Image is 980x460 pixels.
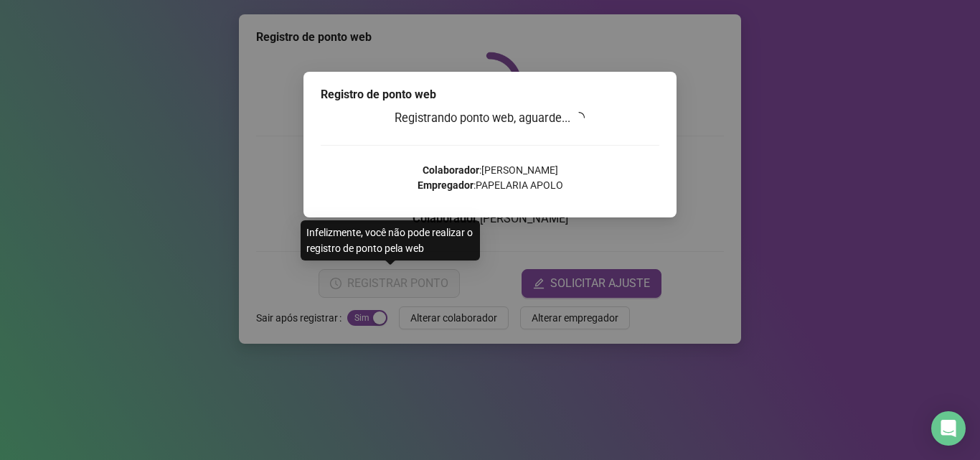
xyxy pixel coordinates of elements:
[321,86,659,103] div: Registro de ponto web
[321,163,659,193] p: : [PERSON_NAME] : PAPELARIA APOLO
[423,164,479,176] strong: Colaborador
[321,109,659,128] h3: Registrando ponto web, aguarde...
[573,112,585,123] span: loading
[418,179,473,191] strong: Empregador
[931,411,966,446] div: Open Intercom Messenger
